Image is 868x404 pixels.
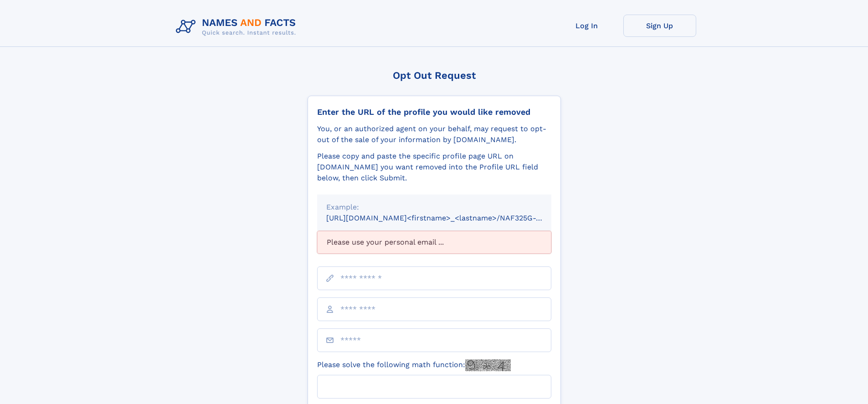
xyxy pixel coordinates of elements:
a: Sign Up [623,15,696,37]
small: [URL][DOMAIN_NAME]<firstname>_<lastname>/NAF325G-xxxxxxxx [326,214,569,222]
div: Please use your personal email ... [317,231,551,254]
a: Log In [550,15,623,37]
div: Example: [326,202,542,213]
img: Logo Names and Facts [172,15,303,39]
label: Please solve the following math function: [317,359,511,371]
div: Enter the URL of the profile you would like removed [317,107,551,117]
div: Opt Out Request [308,70,561,81]
div: Please copy and paste the specific profile page URL on [DOMAIN_NAME] you want removed into the Pr... [317,151,551,184]
div: You, or an authorized agent on your behalf, may request to opt-out of the sale of your informatio... [317,123,551,145]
